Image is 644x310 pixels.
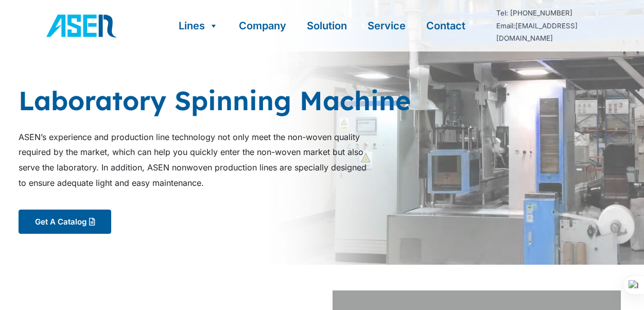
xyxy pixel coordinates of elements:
[19,130,369,191] p: ASEN’s experience and production line technology not only meet the non-woven quality required by ...
[44,20,119,30] a: ASEN Nonwoven Machinery
[19,210,111,234] a: Get A Catalog
[35,218,86,226] span: Get A Catalog
[19,82,626,119] h1: laboratory spinning machine
[496,22,578,43] a: Email:[EMAIL_ADDRESS][DOMAIN_NAME]
[496,9,572,17] a: Tel: [PHONE_NUMBER]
